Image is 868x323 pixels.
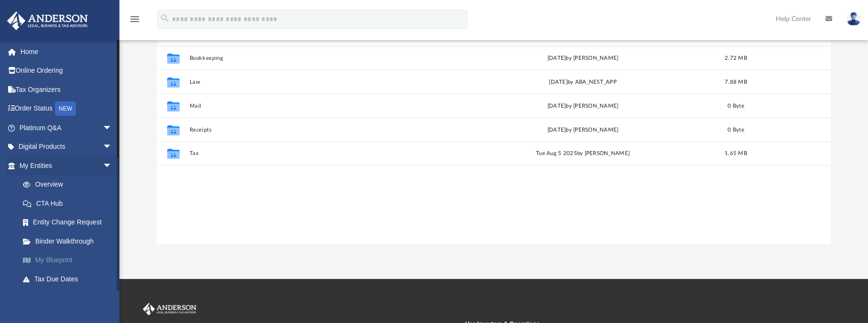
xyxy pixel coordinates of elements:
[453,126,713,134] div: [DATE] by [PERSON_NAME]
[7,137,127,156] a: Digital Productsarrow_drop_down
[725,151,747,156] span: 1.65 MB
[103,118,122,138] span: arrow_drop_down
[7,80,127,99] a: Tax Organizers
[7,156,127,175] a: My Entitiesarrow_drop_down
[13,175,127,194] a: Overview
[453,78,713,87] div: [DATE] by ABA_NEST_APP
[13,251,127,270] a: My Blueprint
[7,118,127,137] a: Platinum Q&Aarrow_drop_down
[103,289,122,308] span: arrow_drop_down
[453,149,713,158] div: Tue Aug 5 2025 by [PERSON_NAME]
[7,289,122,308] a: My Anderson Teamarrow_drop_down
[160,13,170,23] i: search
[725,79,747,85] span: 7.88 MB
[103,156,122,176] span: arrow_drop_down
[13,269,127,289] a: Tax Due Dates
[13,194,127,213] a: CTA Hub
[7,99,127,119] a: Order StatusNEW
[728,127,745,133] span: 0 Byte
[190,127,449,133] button: Receipts
[453,102,713,111] div: [DATE] by [PERSON_NAME]
[453,54,713,63] div: [DATE] by [PERSON_NAME]
[847,12,861,26] img: User Pic
[728,103,745,109] span: 0 Byte
[157,46,830,244] div: grid
[55,101,76,116] div: NEW
[129,18,140,25] a: menu
[190,79,449,85] button: Law
[7,61,127,80] a: Online Ordering
[103,137,122,157] span: arrow_drop_down
[190,55,449,61] button: Bookkeeping
[725,56,747,61] span: 2.72 MB
[7,42,127,61] a: Home
[4,11,91,30] img: Anderson Advisors Platinum Portal
[13,232,127,251] a: Binder Walkthrough
[190,151,449,157] button: Tax
[13,213,127,232] a: Entity Change Request
[190,103,449,109] button: Mail
[141,303,198,315] img: Anderson Advisors Platinum Portal
[129,13,140,25] i: menu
